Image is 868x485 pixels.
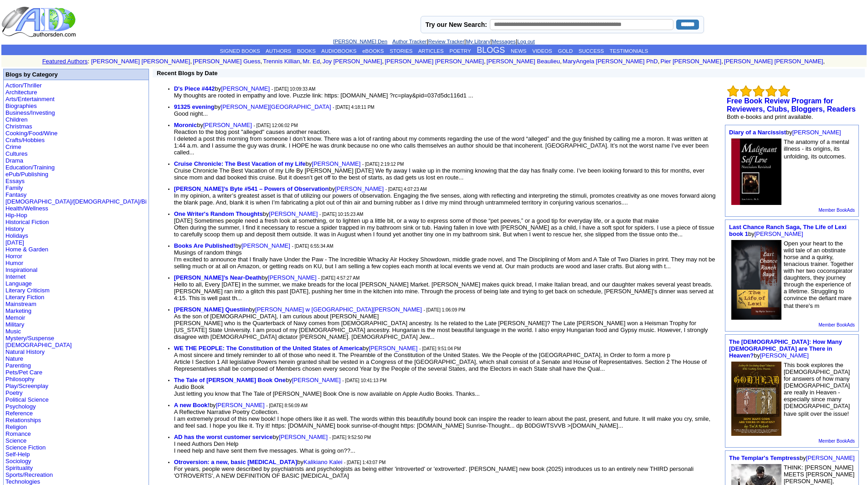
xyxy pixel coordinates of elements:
a: SIGNED BOOKS [220,48,260,54]
font: - [DATE] 1:43:07 PM [344,460,386,465]
a: SUCCESS [579,48,604,54]
a: Review Tracker [428,39,464,44]
a: [PERSON_NAME] [279,434,328,440]
a: Trennis Killian [263,58,300,65]
a: Technologies [5,478,40,485]
a: Nature [5,355,23,362]
a: Architecture [5,89,37,96]
a: Political Science [5,396,49,403]
font: i [384,59,385,64]
a: [PERSON_NAME] [241,242,290,249]
font: i [192,59,193,64]
font: Both e-books and print available. [727,113,813,120]
a: Romance [5,430,31,437]
a: [PERSON_NAME] Den [333,39,387,44]
a: [PERSON_NAME] [312,160,360,167]
a: The Tale of [PERSON_NAME] Book One [174,377,286,383]
a: Crime [5,143,21,150]
font: - [DATE] 4:57:27 AM [318,276,360,281]
font: by Audio Book Just letting you know that The Tale of [PERSON_NAME] Book One is now available on A... [174,377,480,397]
b: Blogs by Category [5,71,58,78]
a: STORIES [390,48,412,54]
a: Action/Thriller [5,82,41,89]
font: i [486,59,487,64]
a: Mr. Ed [303,58,320,65]
font: - [DATE] 10:41:13 PM [342,378,386,383]
a: Play/Screenplay [5,383,48,389]
font: i [262,59,263,64]
font: - [DATE] 9:52:50 PM [329,435,371,440]
a: Kalikiano Kalei [303,459,342,465]
font: by Reaction to the blog post "alleged" causes another reaction. I deleted a post this morning fro... [174,122,709,156]
a: Moronic [174,122,197,128]
a: [PERSON_NAME] [268,274,317,281]
img: 80527.jpg [731,362,781,436]
a: ARTICLES [418,48,444,54]
a: [PERSON_NAME] [755,230,803,237]
a: D's Piece #442 [174,85,215,92]
a: Humor [5,260,23,266]
font: - [DATE] 6:55:34 AM [292,244,334,249]
a: Free Book Review Program for Reviewers, Clubs, Bloggers, Readers [727,97,856,113]
a: [PERSON_NAME] [PERSON_NAME] [91,58,190,65]
a: Author Tracker [392,39,426,44]
font: i [562,59,563,64]
a: Hip-Hop [5,212,27,219]
a: Self-Help [5,451,30,458]
font: by [DATE] Sometimes people need a fresh look at something, or to lighten up a little bit, or a wa... [174,210,714,238]
a: Mystery/Suspense [5,335,54,342]
a: One Writer's Random Thoughts [174,210,263,217]
img: bigemptystars.png [727,85,739,97]
a: Science Fiction [5,444,46,451]
font: - [DATE] 4:18:11 PM [333,105,375,110]
a: Natural History [5,348,45,355]
a: Messages [492,39,516,44]
a: Sports/Recreation [5,471,53,478]
a: Spirituality [5,465,33,471]
a: Music [5,328,21,335]
a: Poetry [5,389,23,396]
a: [PERSON_NAME] [806,454,855,461]
a: The [DEMOGRAPHIC_DATA]: How Many [DEMOGRAPHIC_DATA] are There in Heaven? [729,338,842,359]
a: [PERSON_NAME] [792,129,841,136]
a: Mainstream [5,301,36,307]
a: AUTHORS [266,48,291,54]
a: 91325 evening [174,103,215,110]
a: [PERSON_NAME]’s Near-Death [174,274,262,281]
font: - [DATE] 1:06:09 PM [423,307,465,312]
font: | | | | [333,38,534,45]
a: GOLD [558,48,573,54]
a: Pier [PERSON_NAME] [660,58,721,65]
a: BLOGS [477,46,505,55]
a: Memoir [5,314,25,321]
a: AD has the worst customer service [174,434,273,440]
a: Literary Fiction [5,294,44,301]
a: POETRY [449,48,471,54]
font: - [DATE] 2:19:12 PM [362,162,404,167]
a: Diary of a Narcissist [729,129,786,136]
font: - [DATE] 10:15:23 AM [319,212,364,217]
a: Relationships [5,417,41,424]
a: Log out [517,39,534,44]
a: Member BookAds [819,322,855,327]
a: Military [5,321,24,328]
font: - [DATE] 4:07:23 AM [385,187,427,192]
b: [PERSON_NAME]’s Byte #541 – Powers of Observation [174,185,329,192]
a: WE THE PEOPLE: The Constitution of the United States of America [174,345,363,352]
font: by [729,454,855,461]
a: [PERSON_NAME] [216,402,265,408]
a: Otroversion: a new, basic [MEDICAL_DATA] [174,459,298,465]
font: by As the son of [DEMOGRAPHIC_DATA], I am curious about [PERSON_NAME] [PERSON_NAME] who is the Qu... [174,306,708,340]
font: : [87,58,89,65]
a: [DATE] [5,239,24,246]
font: by Cruise Chronicle The Best Vacation of my Life By [PERSON_NAME] [DATE] We fly away I wake up in... [174,160,705,181]
a: Pets/Pet Care [5,369,42,376]
font: The anatomy of a mental illness - its origins, its unfolding, its outcomes. [784,138,849,160]
a: Holidays [5,232,28,239]
font: by In my opinion, a writer’s greatest asset is that of utilizing our powers of observation. Engag... [174,185,716,206]
a: Marketing [5,307,31,314]
a: [PERSON_NAME] [369,345,417,352]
